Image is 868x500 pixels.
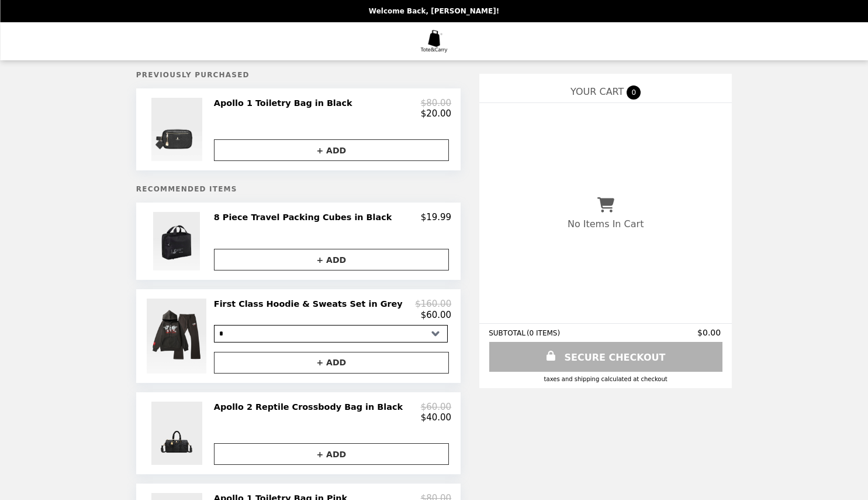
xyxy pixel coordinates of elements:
[214,249,449,270] button: + ADD
[568,218,644,230] p: No Items In Cart
[214,139,449,161] button: + ADD
[421,412,452,423] p: $40.00
[415,299,451,309] p: $160.00
[214,212,397,222] h2: 8 Piece Travel Packing Cubes in Black
[527,329,560,337] span: ( 0 ITEMS )
[369,7,499,15] p: Welcome Back, [PERSON_NAME]!
[421,402,452,412] p: $60.00
[151,98,205,161] img: Apollo 1 Toiletry Bag in Black
[151,402,205,465] img: Apollo 2 Reptile Crossbody Bag in Black
[153,212,203,270] img: 8 Piece Travel Packing Cubes in Black
[489,376,722,382] div: Taxes and Shipping calculated at checkout
[214,98,357,108] h2: Apollo 1 Toiletry Bag in Black
[627,85,641,100] span: 0
[697,328,722,337] span: $0.00
[570,86,624,97] span: YOUR CART
[421,310,452,320] p: $60.00
[421,212,452,222] p: $19.99
[214,325,448,343] select: Select a product variant
[421,108,452,119] p: $20.00
[136,71,461,79] h5: Previously Purchased
[214,443,449,465] button: + ADD
[489,329,527,337] span: SUBTOTAL
[418,29,451,53] img: Brand Logo
[136,185,461,193] h5: Recommended Items
[421,98,452,108] p: $80.00
[147,299,209,373] img: First Class Hoodie & Sweats Set in Grey
[214,352,449,374] button: + ADD
[214,402,407,412] h2: Apollo 2 Reptile Crossbody Bag in Black
[214,299,407,309] h2: First Class Hoodie & Sweats Set in Grey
